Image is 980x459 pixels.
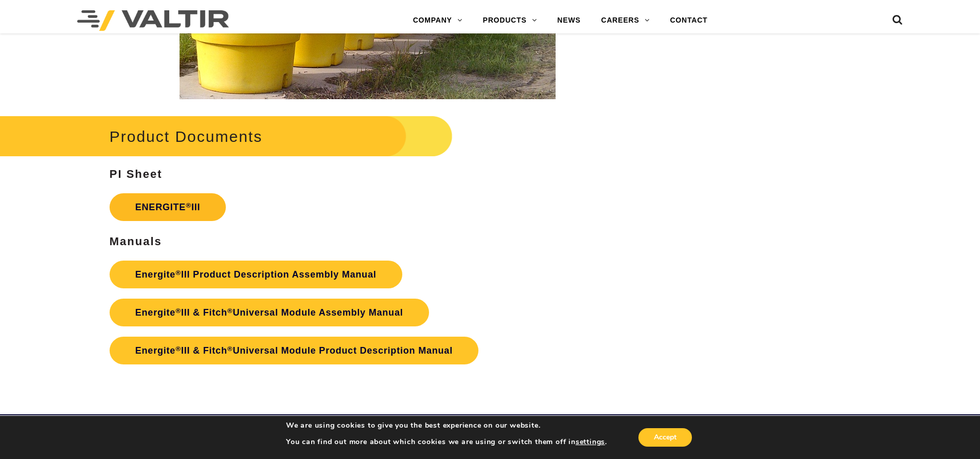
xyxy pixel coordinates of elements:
[110,193,226,221] a: ENERGITE®III
[110,299,429,326] a: Energite®III & Fitch®Universal Module Assembly Manual
[227,345,233,353] sup: ®
[591,10,660,31] a: CAREERS
[638,428,692,447] button: Accept
[110,235,162,248] strong: Manuals
[403,10,473,31] a: COMPANY
[77,10,229,31] img: Valtir
[576,437,605,447] button: settings
[227,307,233,315] sup: ®
[473,10,547,31] a: PRODUCTS
[175,307,181,315] sup: ®
[175,269,181,277] sup: ®
[286,421,607,430] p: We are using cookies to give you the best experience on our website.
[660,10,718,31] a: CONTACT
[110,261,402,288] a: Energite®III Product Description Assembly Manual
[175,345,181,353] sup: ®
[110,337,478,364] a: Energite®III & Fitch®Universal Module Product Description Manual
[286,437,607,447] p: You can find out more about which cookies we are using or switch them off in .
[547,10,591,31] a: NEWS
[110,168,163,180] strong: PI Sheet
[186,201,191,209] sup: ®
